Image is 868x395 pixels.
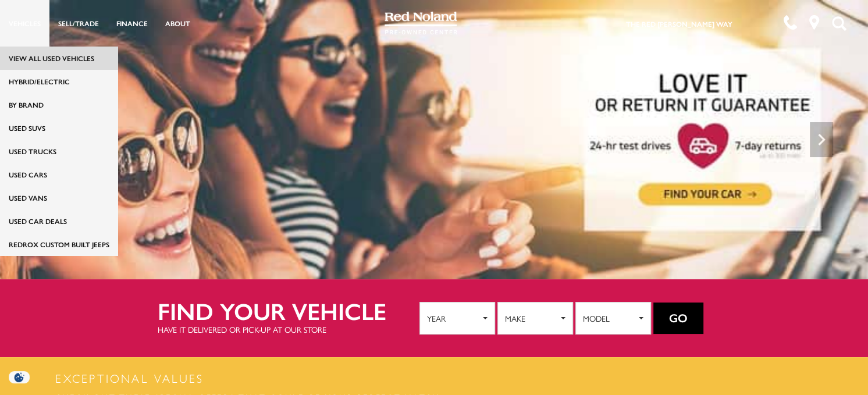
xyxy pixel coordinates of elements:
[6,371,33,383] section: Click to Open Cookie Consent Modal
[583,309,636,327] span: Model
[626,19,732,29] a: The Red [PERSON_NAME] Way
[158,298,419,323] h2: Find your vehicle
[52,369,816,387] h2: Exceptional Values
[505,309,558,327] span: Make
[827,1,851,46] button: Open the search field
[419,302,495,334] button: Year
[385,12,458,35] img: Red Noland Pre-Owned
[427,309,480,327] span: Year
[385,16,458,27] a: Red Noland Pre-Owned
[653,303,703,334] button: Go
[6,371,33,383] img: Opt-Out Icon
[497,302,573,334] button: Make
[158,323,419,335] p: Have it delivered or pick-up at our store
[575,302,651,334] button: Model
[810,122,833,157] div: Next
